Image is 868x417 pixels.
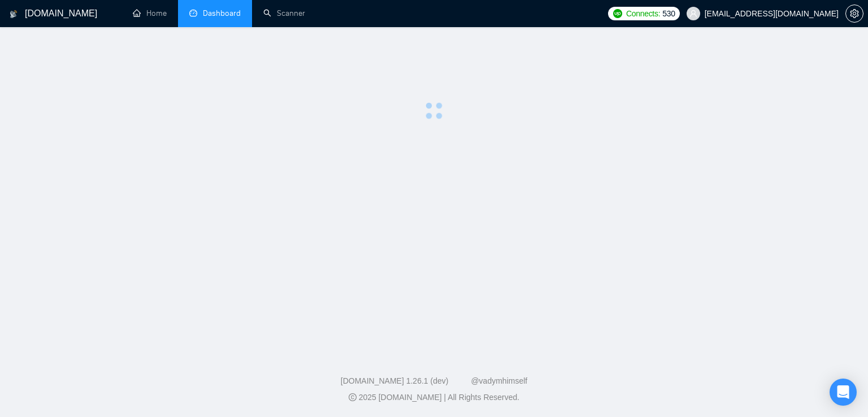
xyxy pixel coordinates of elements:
[349,393,357,401] span: copyright
[10,5,18,23] img: logo
[203,8,241,18] span: Dashboard
[846,9,863,18] span: setting
[662,7,675,20] span: 530
[133,8,167,18] a: homeHome
[471,376,527,385] a: @vadymhimself
[689,10,697,18] span: user
[845,9,863,18] a: setting
[830,379,857,406] div: Open Intercom Messenger
[626,7,660,20] span: Connects:
[341,376,449,385] a: [DOMAIN_NAME] 1.26.1 (dev)
[613,9,622,18] img: upwork-logo.png
[845,5,863,23] button: setting
[9,392,859,403] div: 2025 [DOMAIN_NAME] | All Rights Reserved.
[263,8,305,18] a: searchScanner
[189,9,197,17] span: dashboard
